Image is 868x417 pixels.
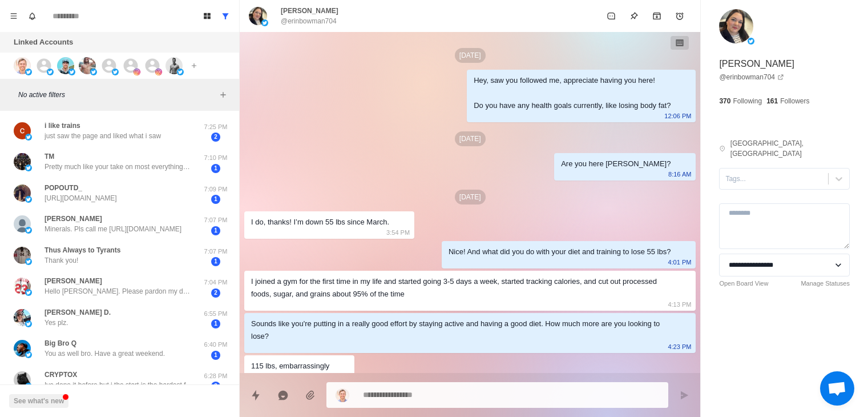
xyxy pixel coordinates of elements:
p: 7:25 PM [201,122,230,132]
p: just saw the page and liked what i saw [45,131,161,141]
img: picture [261,19,268,26]
p: 8:16 AM [668,168,691,181]
p: 4:13 PM [668,298,691,311]
p: You as well bro. Have a great weekend. [45,348,165,359]
img: picture [719,9,753,43]
p: [DATE] [455,190,486,205]
p: Minerals. Pls call me [URL][DOMAIN_NAME] [45,224,181,234]
span: 1 [211,164,220,173]
p: Linked Accounts [14,37,73,48]
img: picture [14,309,31,326]
p: 6:55 PM [201,309,230,319]
img: picture [14,215,31,232]
button: Add account [187,59,201,73]
p: i like trains [45,121,80,131]
p: [PERSON_NAME] [45,276,102,286]
p: 6:40 PM [201,340,230,350]
button: Show all conversations [216,7,235,25]
span: 1 [211,257,220,266]
img: picture [79,57,96,74]
div: Hey, saw you followed me, appreciate having you here! Do you have any health goals currently, lik... [474,74,671,112]
div: I do, thanks! I’m down 55 lbs since March. [251,216,389,228]
p: Ive done it before but i the start is the hardest for me [45,380,193,390]
p: 12:06 PM [664,110,691,122]
p: 6:28 PM [201,371,230,381]
span: 3 [211,382,220,391]
img: picture [25,289,32,296]
img: picture [14,340,31,357]
img: picture [90,69,97,75]
p: 4:01 PM [668,256,691,268]
p: Followers [780,96,809,106]
div: I joined a gym for the first time in my life and started going 3-5 days a week, started tracking ... [251,275,671,300]
a: @erinbowman704 [719,72,784,82]
p: 3:54 PM [386,226,410,239]
button: Add reminder [668,5,691,27]
p: POPOUTD_ [45,183,82,193]
button: Archive [645,5,668,27]
img: picture [336,388,349,402]
img: picture [14,371,31,388]
img: picture [14,122,31,139]
p: [PERSON_NAME] [719,57,794,71]
div: Are you here [PERSON_NAME]? [561,158,671,170]
p: 370 [719,96,730,106]
img: picture [25,69,32,75]
img: picture [14,185,31,202]
button: Send message [673,384,696,407]
img: picture [68,69,75,75]
p: 161 [766,96,778,106]
p: Yes plz. [45,318,68,328]
span: 1 [211,226,220,235]
p: [DATE] [455,48,486,63]
p: Thank you! [45,255,78,266]
p: @erinbowman704 [281,16,337,26]
img: picture [25,227,32,234]
p: 7:09 PM [201,185,230,194]
p: [URL][DOMAIN_NAME] [45,193,117,203]
img: picture [25,258,32,265]
img: picture [134,69,140,75]
p: Pretty much like your take on most everything…faith, family, food, training. Good stuff! [45,162,193,172]
p: [GEOGRAPHIC_DATA], [GEOGRAPHIC_DATA] [730,138,850,159]
img: picture [25,320,32,327]
img: picture [14,247,31,264]
img: picture [155,69,162,75]
img: picture [25,196,32,203]
img: picture [25,351,32,358]
button: Quick replies [244,384,267,407]
a: Open Board View [719,279,768,288]
p: CRYPTOX [45,370,77,380]
div: 115 lbs, embarrassingly [251,360,329,372]
img: picture [25,165,32,171]
button: Board View [198,7,216,25]
button: Add filters [216,88,230,102]
button: Pin [623,5,645,27]
p: Hello [PERSON_NAME]. Please pardon my delayed follow-up. I need to get back on shape. Mid-40's, d... [45,286,193,296]
button: Mark as unread [600,5,623,27]
span: 2 [211,133,220,142]
img: picture [14,57,31,74]
a: Manage Statuses [801,279,850,288]
span: 1 [211,351,220,360]
p: 7:07 PM [201,247,230,256]
p: [PERSON_NAME] [45,214,102,224]
img: picture [249,7,267,25]
img: picture [748,38,754,45]
p: 4:25 PM [326,370,350,383]
p: Thus Always to Tyrants [45,245,120,255]
img: picture [14,278,31,295]
p: No active filters [18,90,216,100]
p: 7:04 PM [201,278,230,287]
div: Nice! And what did you do with your diet and training to lose 55 lbs? [449,246,671,258]
button: Menu [5,7,23,25]
div: Sounds like you're putting in a really good effort by staying active and having a good diet. How ... [251,318,671,343]
span: 1 [211,319,220,328]
img: picture [47,69,54,75]
p: 7:10 PM [201,153,230,163]
img: picture [25,134,32,141]
a: Open chat [820,371,854,406]
img: picture [165,57,183,74]
span: 2 [211,288,220,298]
button: Reply with AI [272,384,294,407]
